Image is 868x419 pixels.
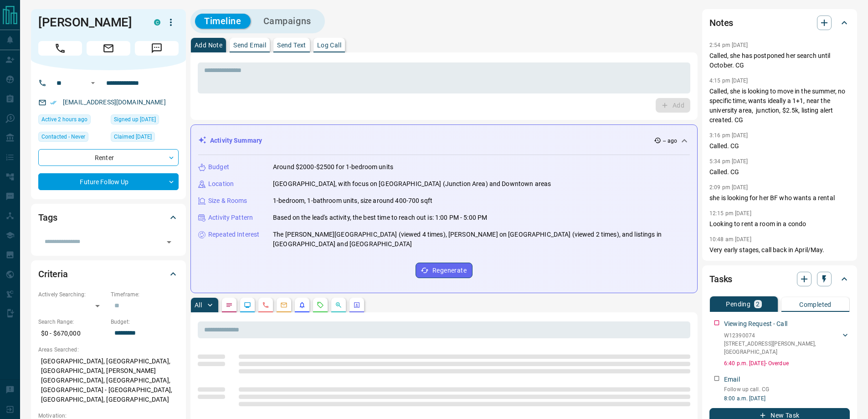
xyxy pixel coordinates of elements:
svg: Requests [317,301,324,309]
p: Send Email [233,42,266,48]
p: Activity Summary [210,136,262,145]
h2: Notes [709,16,733,30]
p: All [195,302,202,308]
p: Follow up call. CG [724,385,850,393]
p: [STREET_ADDRESS][PERSON_NAME] , [GEOGRAPHIC_DATA] [724,340,841,356]
div: Fri Feb 01 2019 [111,114,179,127]
span: Call [38,41,82,56]
p: 2 [756,301,760,307]
p: W12390074 [724,331,841,340]
span: Signed up [DATE] [114,115,156,124]
div: Notes [709,12,850,34]
button: Campaigns [254,14,320,29]
svg: Email Verified [50,99,56,106]
p: Location [208,179,234,189]
div: Future Follow Up [38,173,179,190]
span: Claimed [DATE] [114,132,152,141]
p: Email [724,375,740,384]
p: 6:40 p.m. [DATE] - Overdue [724,359,850,367]
svg: Emails [280,301,288,309]
div: condos.ca [154,19,160,26]
div: Tasks [709,268,850,290]
p: 3:16 pm [DATE] [709,132,748,139]
p: Called, she has postponed her search until October. CG [709,51,850,70]
div: Thu Apr 04 2024 [111,132,179,145]
p: Completed [799,301,832,308]
h1: [PERSON_NAME] [38,15,140,30]
p: Budget [208,162,229,172]
p: Looking to rent a room in a condo [709,219,850,229]
p: 5:34 pm [DATE] [709,158,748,165]
h2: Tags [38,210,57,225]
p: Budget: [111,318,179,326]
svg: Listing Alerts [298,301,306,309]
p: Log Call [317,42,341,48]
p: 4:15 pm [DATE] [709,78,748,84]
p: 2:09 pm [DATE] [709,184,748,191]
p: Called. CG [709,167,850,177]
p: she is looking for her BF who wants a rental [709,193,850,203]
p: $0 - $670,000 [38,326,106,341]
p: Activity Pattern [208,213,253,222]
div: Activity Summary-- ago [198,132,690,149]
span: Active 2 hours ago [41,115,87,124]
button: Timeline [195,14,251,29]
svg: Notes [226,301,233,309]
h2: Criteria [38,267,68,281]
p: Repeated Interest [208,230,259,239]
div: W12390074[STREET_ADDRESS][PERSON_NAME],[GEOGRAPHIC_DATA] [724,330,850,358]
button: Regenerate [416,263,473,278]
p: The [PERSON_NAME][GEOGRAPHIC_DATA] (viewed 4 times), [PERSON_NAME] on [GEOGRAPHIC_DATA] (viewed 2... [273,230,690,249]
p: 10:48 am [DATE] [709,236,751,243]
p: 8:00 a.m. [DATE] [724,394,850,403]
p: Viewing Request - Call [724,319,787,329]
div: Renter [38,149,179,166]
p: Add Note [195,42,222,48]
span: Email [87,41,130,56]
p: [GEOGRAPHIC_DATA], [GEOGRAPHIC_DATA], [GEOGRAPHIC_DATA], [PERSON_NAME][GEOGRAPHIC_DATA], [GEOGRAP... [38,354,179,407]
h2: Tasks [709,272,732,286]
p: -- ago [663,137,677,145]
p: Based on the lead's activity, the best time to reach out is: 1:00 PM - 5:00 PM [273,213,487,222]
a: [EMAIL_ADDRESS][DOMAIN_NAME] [63,98,166,106]
p: 2:54 pm [DATE] [709,42,748,48]
p: Areas Searched: [38,346,179,354]
p: Called. CG [709,141,850,151]
p: Called, she is looking to move in the summer, no specific time, wants ideally a 1+1, near the uni... [709,87,850,125]
p: Around $2000-$2500 for 1-bedroom units [273,162,393,172]
svg: Opportunities [335,301,342,309]
svg: Agent Actions [353,301,360,309]
div: Mon Sep 15 2025 [38,114,106,127]
p: Actively Searching: [38,290,106,299]
p: 1-bedroom, 1-bathroom units, size around 400-700 sqft [273,196,432,206]
svg: Lead Browsing Activity [244,301,251,309]
div: Tags [38,207,179,228]
button: Open [87,78,98,88]
p: Pending [726,301,750,307]
svg: Calls [262,301,269,309]
span: Message [135,41,179,56]
p: Size & Rooms [208,196,247,206]
p: Very early stages, call back in April/May. [709,245,850,255]
p: Send Text [277,42,306,48]
button: Open [163,236,175,248]
span: Contacted - Never [41,132,85,141]
p: [GEOGRAPHIC_DATA], with focus on [GEOGRAPHIC_DATA] (Junction Area) and Downtown areas [273,179,551,189]
p: Timeframe: [111,290,179,299]
p: Search Range: [38,318,106,326]
p: 12:15 pm [DATE] [709,210,751,217]
div: Criteria [38,263,179,285]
